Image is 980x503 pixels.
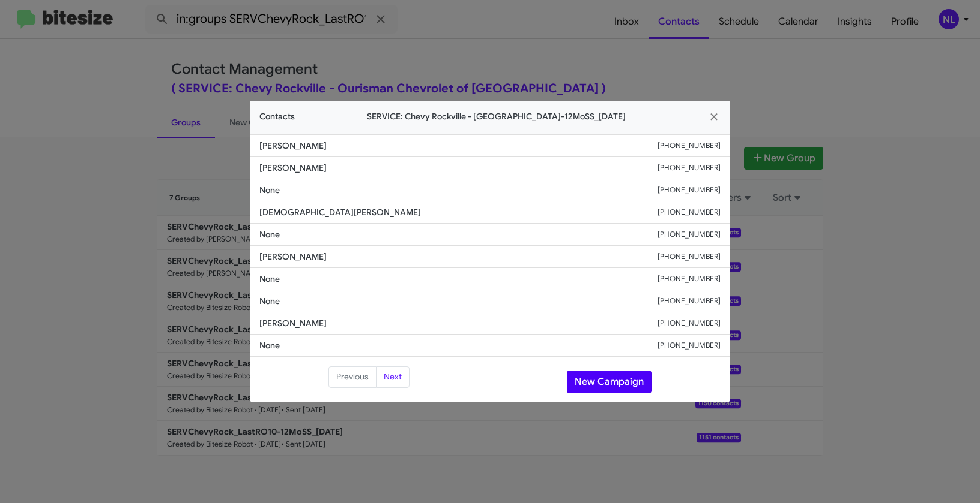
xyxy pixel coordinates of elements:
[259,184,658,196] span: None
[259,228,658,240] span: None
[259,251,658,263] span: [PERSON_NAME]
[658,317,721,329] small: [PHONE_NUMBER]
[259,339,658,351] span: None
[658,273,721,285] small: [PHONE_NUMBER]
[658,339,721,351] small: [PHONE_NUMBER]
[259,110,295,123] span: Contacts
[259,162,658,174] span: [PERSON_NAME]
[658,162,721,174] small: [PHONE_NUMBER]
[376,366,410,388] button: Next
[658,228,721,240] small: [PHONE_NUMBER]
[658,184,721,196] small: [PHONE_NUMBER]
[259,273,658,285] span: None
[658,206,721,218] small: [PHONE_NUMBER]
[658,295,721,307] small: [PHONE_NUMBER]
[567,371,652,393] button: New Campaign
[658,140,721,152] small: [PHONE_NUMBER]
[658,251,721,263] small: [PHONE_NUMBER]
[259,140,658,152] span: [PERSON_NAME]
[259,317,658,329] span: [PERSON_NAME]
[259,206,658,218] span: [DEMOGRAPHIC_DATA][PERSON_NAME]
[259,295,658,307] span: None
[295,110,698,123] span: SERVICE: Chevy Rockville - [GEOGRAPHIC_DATA]-12MoSS_[DATE]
